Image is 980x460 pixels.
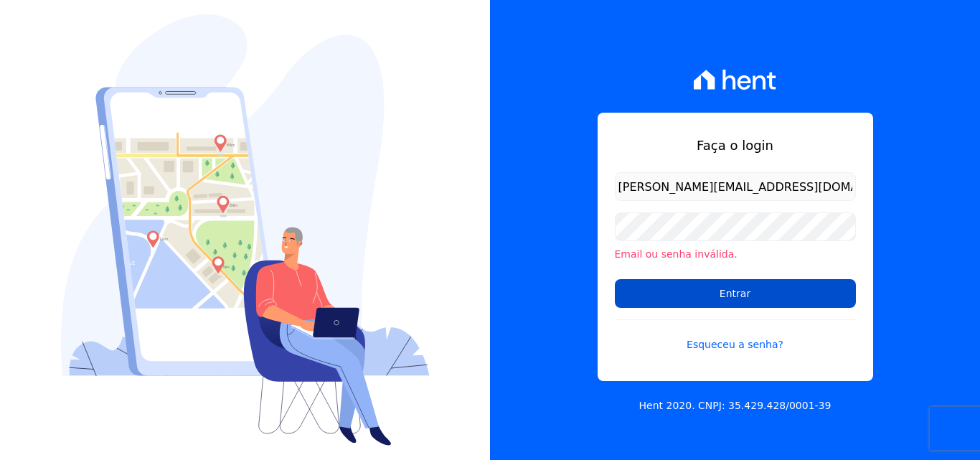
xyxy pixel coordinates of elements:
li: Email ou senha inválida. [615,247,856,262]
h1: Faça o login [615,136,856,155]
input: Email [615,172,856,201]
img: Login [61,14,430,446]
p: Hent 2020. CNPJ: 35.429.428/0001-39 [639,398,831,413]
input: Entrar [615,279,856,308]
a: Esqueceu a senha? [615,319,856,352]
